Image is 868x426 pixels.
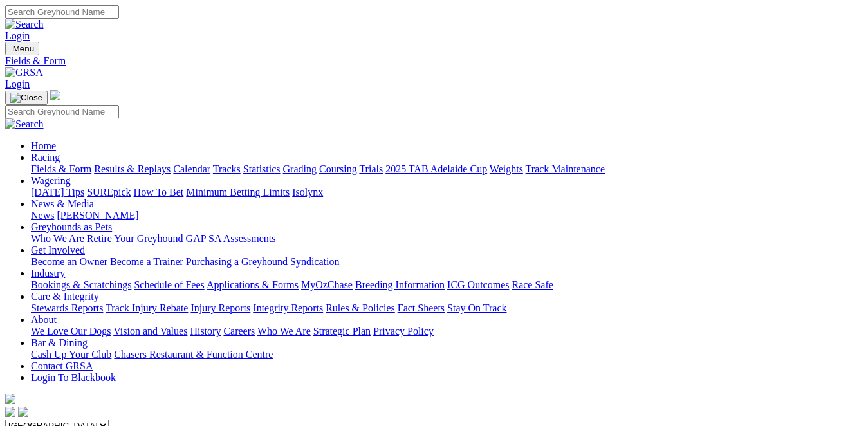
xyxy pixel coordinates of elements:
[5,42,39,55] button: Toggle navigation
[5,19,44,30] img: Search
[31,337,88,348] a: Bar & Dining
[31,256,107,267] a: Become an Owner
[313,326,371,337] a: Strategic Plan
[18,407,28,417] img: twitter.svg
[213,163,241,174] a: Tracks
[512,279,553,290] a: Race Safe
[5,407,15,417] img: facebook.svg
[31,163,91,174] a: Fields & Form
[355,279,445,290] a: Breeding Information
[186,233,276,244] a: GAP SA Assessments
[57,210,138,221] a: [PERSON_NAME]
[5,91,48,105] button: Toggle navigation
[106,302,188,313] a: Track Injury Rebate
[243,163,281,174] a: Statistics
[31,245,85,255] a: Get Involved
[186,256,288,267] a: Purchasing a Greyhound
[5,5,119,19] input: Search
[385,163,487,174] a: 2025 TAB Adelaide Cup
[110,256,183,267] a: Become a Trainer
[326,302,395,313] a: Rules & Policies
[5,105,119,118] input: Search
[490,163,523,174] a: Weights
[31,372,116,383] a: Login To Blackbook
[31,233,863,245] div: Greyhounds as Pets
[301,279,353,290] a: MyOzChase
[447,302,506,313] a: Stay On Track
[5,30,30,41] a: Login
[31,187,84,198] a: [DATE] Tips
[31,349,111,360] a: Cash Up Your Club
[5,118,44,130] img: Search
[290,256,339,267] a: Syndication
[253,302,323,313] a: Integrity Reports
[31,210,54,221] a: News
[186,187,290,198] a: Minimum Betting Limits
[31,233,84,244] a: Who We Are
[398,302,445,313] a: Fact Sheets
[31,221,112,232] a: Greyhounds as Pets
[223,326,255,337] a: Careers
[5,67,43,79] img: GRSA
[10,93,42,103] img: Close
[31,279,863,291] div: Industry
[526,163,605,174] a: Track Maintenance
[31,302,103,313] a: Stewards Reports
[31,198,94,209] a: News & Media
[190,326,221,337] a: History
[319,163,357,174] a: Coursing
[50,90,60,100] img: logo-grsa-white.png
[31,291,99,302] a: Care & Integrity
[134,187,184,198] a: How To Bet
[31,326,863,337] div: About
[359,163,383,174] a: Trials
[31,314,57,325] a: About
[173,163,210,174] a: Calendar
[207,279,299,290] a: Applications & Forms
[31,163,863,175] div: Racing
[190,302,250,313] a: Injury Reports
[31,256,863,268] div: Get Involved
[31,140,56,151] a: Home
[31,302,863,314] div: Care & Integrity
[94,163,171,174] a: Results & Replays
[31,152,60,163] a: Racing
[292,187,323,198] a: Isolynx
[31,349,863,360] div: Bar & Dining
[31,268,65,279] a: Industry
[257,326,311,337] a: Who We Are
[113,326,187,337] a: Vision and Values
[5,55,863,67] a: Fields & Form
[373,326,434,337] a: Privacy Policy
[31,175,71,186] a: Wagering
[13,44,34,53] span: Menu
[283,163,317,174] a: Grading
[87,233,183,244] a: Retire Your Greyhound
[447,279,509,290] a: ICG Outcomes
[87,187,131,198] a: SUREpick
[31,187,863,198] div: Wagering
[31,360,93,371] a: Contact GRSA
[5,394,15,404] img: logo-grsa-white.png
[31,279,131,290] a: Bookings & Scratchings
[31,326,111,337] a: We Love Our Dogs
[5,79,30,89] a: Login
[134,279,204,290] a: Schedule of Fees
[31,210,863,221] div: News & Media
[114,349,273,360] a: Chasers Restaurant & Function Centre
